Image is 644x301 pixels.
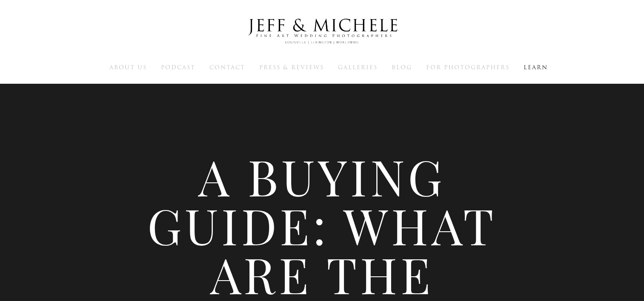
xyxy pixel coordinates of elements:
[209,63,245,71] a: Contact
[524,63,548,71] a: Learn
[392,63,412,71] a: Blog
[237,11,407,52] img: Louisville Wedding Photographers - Jeff & Michele Wedding Photographers
[338,63,378,71] a: Galleries
[161,63,195,71] a: Podcast
[426,63,509,71] a: For Photographers
[109,63,147,71] a: About Us
[259,63,324,71] a: Press & Reviews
